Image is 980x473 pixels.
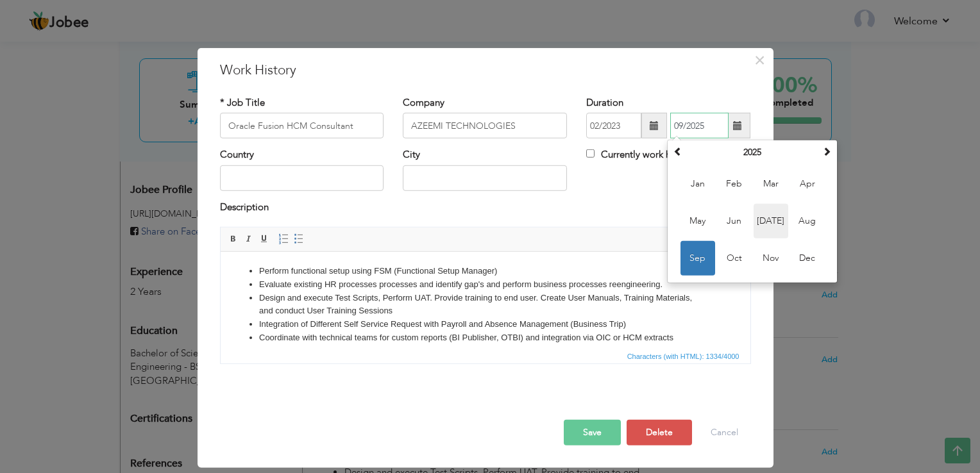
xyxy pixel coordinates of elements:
span: × [754,49,765,72]
h3: Work History [220,61,751,80]
input: Currently work here [586,149,595,158]
a: Underline [257,232,271,246]
label: City [403,148,420,162]
span: Oct [717,241,752,276]
span: Sep [680,241,715,276]
a: Insert/Remove Numbered List [276,232,291,246]
a: Bold [226,232,241,246]
label: Duration [586,96,623,110]
button: Save [564,420,621,445]
span: Previous Year [673,147,682,156]
span: Jun [717,204,752,238]
span: Jan [680,167,715,201]
input: Present [670,113,729,138]
label: Currently work here [586,148,684,162]
label: Description [220,201,269,214]
label: Company [403,96,444,110]
label: Country [220,148,254,162]
button: Delete [627,420,692,445]
span: Next Year [822,147,831,156]
button: Cancel [698,420,751,445]
span: Aug [790,204,825,238]
span: May [680,204,715,238]
div: Statistics [625,351,743,362]
iframe: Rich Text Editor, workEditor [221,252,750,348]
span: Apr [790,167,825,201]
span: [DATE] [754,204,788,238]
th: Select Year [686,143,819,162]
a: Insert/Remove Bulleted List [292,232,306,246]
span: Characters (with HTML): 1334/4000 [625,351,742,362]
span: Feb [717,167,752,201]
span: Mar [754,167,788,201]
label: * Job Title [220,96,265,110]
button: Close [750,50,770,71]
a: Italic [242,232,256,246]
span: Nov [754,241,788,276]
li: Ensure that HR and Payroll processes are as per labor Law and work closely with HR, Finance and I... [38,93,491,120]
input: From [586,113,641,138]
span: Dec [790,241,825,276]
